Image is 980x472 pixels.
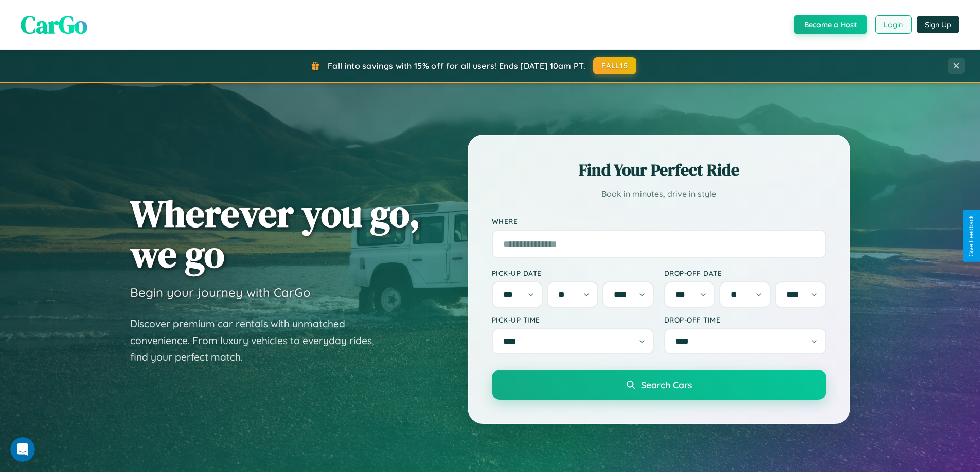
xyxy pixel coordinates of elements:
span: Fall into savings with 15% off for all users! Ends [DATE] 10am PT. [328,61,585,71]
iframe: Intercom live chat [10,437,35,462]
span: Search Cars [641,379,692,390]
h1: Wherever you go, we go [130,193,420,274]
label: Pick-up Time [492,315,654,324]
div: Give Feedback [968,215,975,257]
button: Become a Host [794,15,867,34]
h2: Find Your Perfect Ride [492,159,826,181]
p: Book in minutes, drive in style [492,186,826,201]
label: Pick-up Date [492,269,654,277]
h3: Begin your journey with CarGo [130,285,311,300]
label: Where [492,217,826,225]
button: Login [875,15,912,34]
button: FALL15 [593,57,636,74]
p: Discover premium car rentals with unmatched convenience. From luxury vehicles to everyday rides, ... [130,315,387,366]
button: Sign Up [917,16,959,33]
label: Drop-off Date [664,269,826,277]
button: Search Cars [492,370,826,400]
span: CarGo [21,8,87,42]
label: Drop-off Time [664,315,826,324]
